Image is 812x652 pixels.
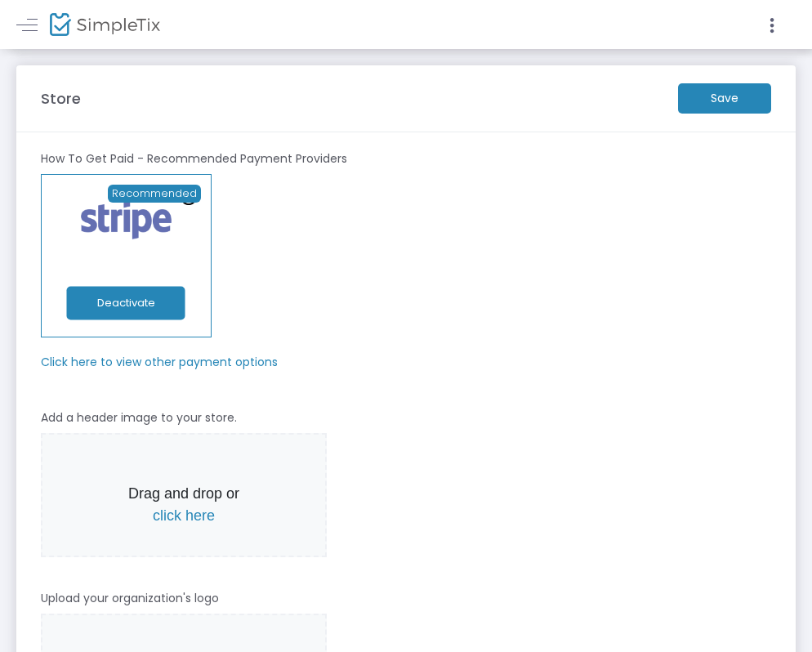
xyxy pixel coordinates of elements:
[153,507,215,524] span: click here
[41,409,237,426] m-panel-subtitle: Add a header image to your store.
[41,354,278,371] m-panel-subtitle: Click here to view other payment options
[71,198,181,243] img: stripe.png
[67,287,185,320] button: Deactivate
[41,590,219,607] m-panel-subtitle: Upload your organization's logo
[41,87,81,109] m-panel-title: Store
[678,83,771,114] m-button: Save
[108,185,201,203] span: Recommended
[116,483,252,527] p: Drag and drop or
[41,150,347,167] m-panel-subtitle: How To Get Paid - Recommended Payment Providers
